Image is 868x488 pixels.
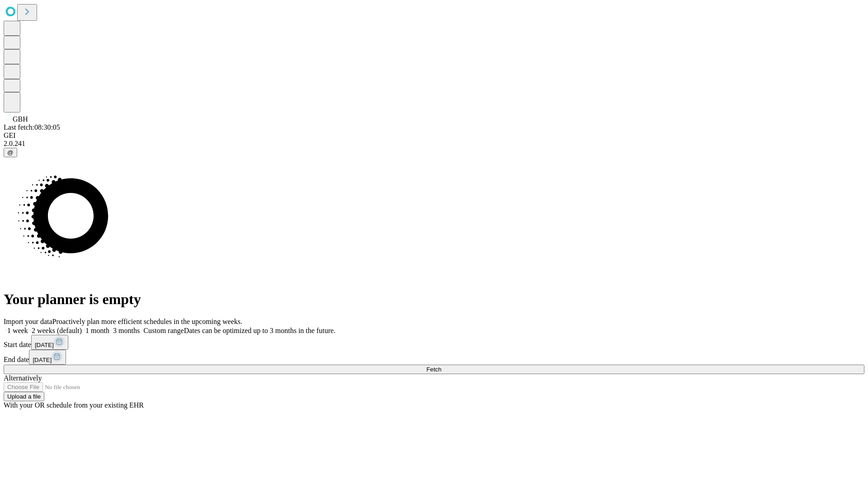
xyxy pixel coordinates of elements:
[85,327,109,334] span: 1 month
[4,335,864,350] div: Start date
[4,350,864,365] div: End date
[4,318,52,325] span: Import your data
[31,335,68,350] button: [DATE]
[4,131,864,140] div: GEI
[29,350,66,365] button: [DATE]
[4,140,864,148] div: 2.0.241
[4,365,864,374] button: Fetch
[113,327,140,334] span: 3 months
[13,115,28,123] span: GBH
[35,342,54,348] span: [DATE]
[32,327,82,334] span: 2 weeks (default)
[4,123,60,131] span: Last fetch: 08:30:05
[7,149,14,156] span: @
[33,357,52,363] span: [DATE]
[4,392,44,401] button: Upload a file
[7,327,28,334] span: 1 week
[4,148,17,157] button: @
[4,374,42,382] span: Alternatively
[184,327,335,334] span: Dates can be optimized up to 3 months in the future.
[426,366,441,373] span: Fetch
[143,327,184,334] span: Custom range
[52,318,242,325] span: Proactively plan more efficient schedules in the upcoming weeks.
[4,401,144,409] span: With your OR schedule from your existing EHR
[4,291,864,308] h1: Your planner is empty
